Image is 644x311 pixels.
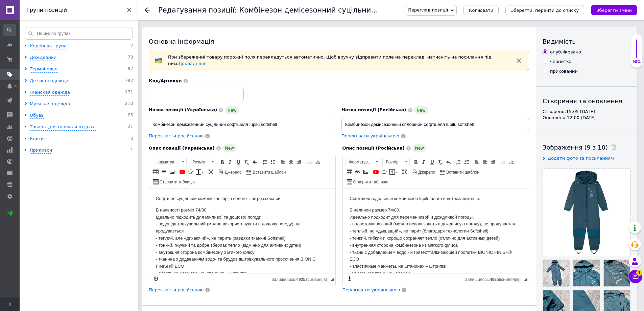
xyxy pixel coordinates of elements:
[412,158,420,166] a: Жирний (Ctrl+B)
[217,168,243,176] a: Джерело
[591,5,637,15] button: Зберегти зміни
[127,112,133,119] span: 65
[507,158,515,166] a: Збільшити відступ
[445,158,452,166] a: Повернути (Ctrl+Z)
[152,275,160,282] a: Зробити резервну копію зараз
[7,18,180,103] p: В наличии размер 74/80. Идеально подходит для переменчивой и дождливой погоды. - водооталкивающий...
[30,78,68,84] div: Детская одежда
[125,78,133,84] span: 792
[314,158,321,166] a: Збільшити відступ
[207,168,215,176] a: Максимізувати
[168,168,176,176] a: Зображення
[152,158,187,166] a: Форматування
[511,8,579,13] i: Зберегти, перейти до списку
[362,168,369,176] a: Зображення
[189,158,209,166] span: Розмір
[411,168,436,176] a: Джерело
[149,78,182,83] span: Код/Артикул
[383,158,403,166] span: Розмір
[550,49,581,55] div: опубліковано
[463,5,499,15] button: Копіювати
[388,168,398,176] a: Вставити повідомлення
[631,34,642,68] div: 90% Якість заповнення
[178,168,186,176] a: Додати відео з YouTube
[354,168,361,176] a: Вставити/Редагувати посилання (Ctrl+L)
[543,97,630,105] div: Створення та оновлення
[152,158,180,166] span: Форматування
[127,66,133,72] span: 87
[189,158,216,166] a: Розмір
[342,146,405,151] span: Опис позиції (Російська)
[130,136,133,142] span: 3
[7,7,180,14] p: Софтшелл сдельный комбинезон lupilu влаго и ветрозащитный.
[352,179,388,185] span: Створити таблицю
[629,270,642,283] button: Чат з покупцем1
[149,133,204,138] span: Перекласти російською
[346,275,353,282] a: Зробити резервну копію зараз
[524,277,527,281] span: Потягніть для зміни розмірів
[345,158,380,166] a: Форматування
[251,158,258,166] a: Повернути (Ctrl+Z)
[455,158,462,166] a: Вставити/видалити нумерований список
[636,268,642,274] span: 1
[418,170,435,175] span: Джерело
[372,168,380,176] a: Додати відео з YouTube
[505,5,584,15] button: Зберегти, перейти до списку
[225,106,239,114] span: New
[463,158,470,166] a: Вставити/видалити маркований список
[158,6,470,14] h1: Редагування позиції: Комбінезон демісезонний суцільний софтшелл lupilu softshell
[380,168,388,176] a: Вставити іконку
[489,158,497,166] a: По правому краю
[543,115,630,121] div: Оновлено: 12:00 [DATE]
[295,158,303,166] a: По правому краю
[428,158,436,166] a: Підкреслений (Ctrl+U)
[543,37,630,46] div: Видимість
[342,287,400,292] span: Перекласти українською
[218,158,226,166] a: Жирний (Ctrl+B)
[149,118,336,131] input: Наприклад, H&M жіноча сукня зелена 38 розмір вечірня максі з блискітками
[401,168,408,176] a: Максимізувати
[149,107,217,112] span: Назва позиції (Українська)
[499,158,507,166] a: Зменшити відступ
[382,158,410,166] a: Розмір
[25,27,133,40] input: Пошук по групах
[543,109,630,115] div: Створено: 15:05 [DATE]
[30,112,44,119] div: Обувь
[125,89,133,96] span: 171
[271,275,330,282] div: Кiлькiсть символiв
[439,168,480,176] a: Вставити шаблон
[408,7,448,13] span: Перегляд позиції
[149,188,335,273] iframe: Редактор, 5FD77A0B-F261-4557-B8BC-E477F9FF411F
[226,158,234,166] a: Курсив (Ctrl+I)
[420,158,428,166] a: Курсив (Ctrl+I)
[490,277,501,282] span: 49355
[145,7,150,13] div: Повернутися назад
[152,178,196,185] a: Створити таблицю
[30,101,70,107] div: Мужская одежда
[30,43,67,49] div: Коренева група
[222,144,237,152] span: New
[30,136,44,142] div: Книги
[269,158,277,166] a: Вставити/видалити маркований список
[341,118,529,131] input: Наприклад, H&M жіноча сукня зелена 38 розмір вечірня максі з блискітками
[279,158,287,166] a: По лівому краю
[445,170,479,175] span: Вставити шаблон
[261,158,268,166] a: Вставити/видалити нумерований список
[252,170,286,175] span: Вставити шаблон
[481,158,488,166] a: По центру
[152,168,160,176] a: Таблиця
[343,188,529,273] iframe: Редактор, 648D64F1-25C3-460A-A93B-79E2C5F7D94A
[296,277,307,282] span: 49353
[149,287,204,292] span: Перекласти російською
[160,168,168,176] a: Вставити/Редагувати посилання (Ctrl+L)
[550,68,578,74] div: прихований
[224,170,242,175] span: Джерело
[596,8,632,13] i: Зберегти зміни
[130,43,133,49] span: 2
[469,8,493,13] span: Копіювати
[154,57,163,65] img: :flag-ua:
[346,178,389,185] a: Створити таблицю
[127,54,133,61] span: 78
[30,54,56,61] div: Дождевики
[127,124,133,130] span: 21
